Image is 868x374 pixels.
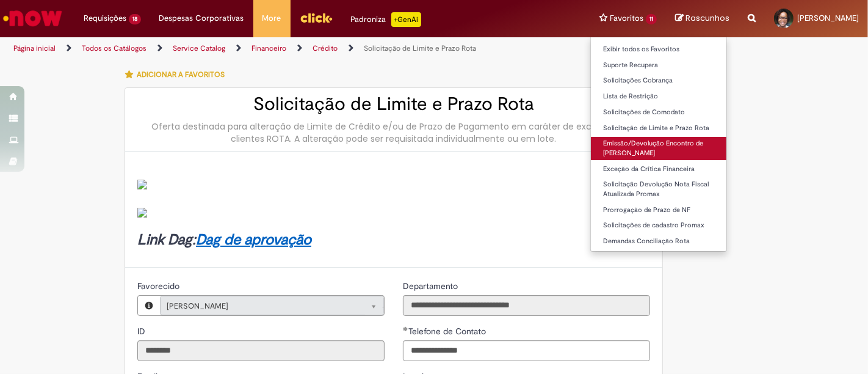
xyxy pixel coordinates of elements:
a: Todos os Catálogos [82,43,146,53]
span: Somente leitura - ID [137,326,148,337]
input: Departamento [403,295,650,316]
img: sys_attachment.do [137,208,147,218]
strong: Link Dag: [137,230,311,249]
button: Favorecido, Visualizar este registro Camila Soares Dos Santos [138,296,160,315]
span: More [262,12,281,24]
ul: Trilhas de página [9,37,570,60]
input: ID [137,340,385,361]
a: Rascunhos [675,13,729,24]
a: [PERSON_NAME]Limpar campo Favorecido [160,296,384,315]
span: 11 [646,14,657,24]
a: Solicitações de cadastro Promax [591,219,726,232]
button: Adicionar a Favoritos [125,62,231,87]
img: ServiceNow [1,6,64,31]
span: [PERSON_NAME] [797,13,859,23]
span: [PERSON_NAME] [167,296,353,316]
a: Financeiro [251,43,286,53]
a: Solicitação Devolução Nota Fiscal Atualizada Promax [591,178,726,200]
a: Exceção da Crítica Financeira [591,163,726,176]
p: +GenAi [391,12,421,27]
a: Suporte Recupera [591,59,726,72]
a: Dag de aprovação [196,230,311,249]
img: sys_attachment.do [137,180,147,189]
span: Despesas Corporativas [159,12,244,24]
a: Exibir todos os Favoritos [591,43,726,56]
span: Obrigatório Preenchido [403,326,408,331]
span: Somente leitura - Departamento [403,280,460,291]
div: Padroniza [351,12,421,27]
a: Solicitações de Comodato [591,106,726,119]
span: Favoritos [610,12,643,24]
label: Somente leitura - Departamento [403,280,460,292]
h2: Solicitação de Limite e Prazo Rota [137,94,650,114]
a: Lista de Restrição [591,90,726,103]
span: Adicionar a Favoritos [137,70,225,79]
span: Somente leitura - Favorecido [137,280,182,291]
a: Prorrogação de Prazo de NF [591,204,726,217]
a: Demandas Conciliação Rota [591,235,726,248]
span: 18 [129,14,141,24]
a: Solicitação de Limite e Prazo Rota [364,43,476,53]
a: Emissão/Devolução Encontro de [PERSON_NAME] [591,137,726,159]
span: Rascunhos [685,12,729,24]
a: Solicitação de Limite e Prazo Rota [591,122,726,135]
label: Somente leitura - ID [137,325,148,337]
a: Solicitações Cobrança [591,74,726,87]
span: Telefone de Contato [408,326,488,337]
a: Crédito [313,43,338,53]
ul: Favoritos [590,37,727,252]
input: Telefone de Contato [403,340,650,361]
span: Requisições [84,12,126,24]
a: Service Catalog [173,43,225,53]
div: Oferta destinada para alteração de Limite de Crédito e/ou de Prazo de Pagamento em caráter de exc... [137,120,650,145]
a: Página inicial [13,43,56,53]
img: click_logo_yellow_360x200.png [300,9,333,27]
